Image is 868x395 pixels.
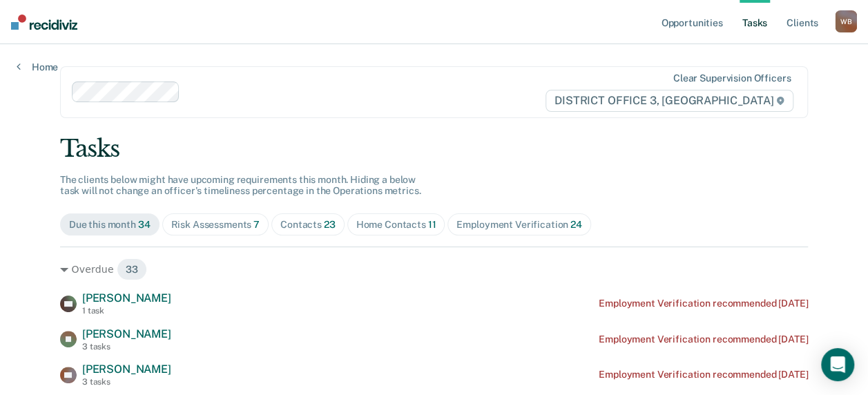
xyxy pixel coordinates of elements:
[280,219,336,231] div: Contacts
[82,342,171,351] div: 3 tasks
[599,369,808,380] div: Employment Verification recommended [DATE]
[60,135,808,163] div: Tasks
[570,219,582,230] span: 24
[835,10,857,32] div: W B
[82,363,171,376] span: [PERSON_NAME]
[69,219,151,231] div: Due this month
[324,219,336,230] span: 23
[599,334,808,345] div: Employment Verification recommended [DATE]
[673,73,791,84] div: Clear supervision officers
[253,219,260,230] span: 7
[82,306,171,316] div: 1 task
[138,219,151,230] span: 34
[428,219,436,230] span: 11
[356,219,436,231] div: Home Contacts
[835,10,857,32] button: WB
[599,298,808,309] div: Employment Verification recommended [DATE]
[60,258,808,280] div: Overdue 33
[82,291,171,305] span: [PERSON_NAME]
[546,90,793,112] span: DISTRICT OFFICE 3, [GEOGRAPHIC_DATA]
[821,348,854,381] div: Open Intercom Messenger
[17,61,58,73] a: Home
[171,219,260,231] div: Risk Assessments
[82,327,171,340] span: [PERSON_NAME]
[11,15,77,30] img: Recidiviz
[60,174,421,197] span: The clients below might have upcoming requirements this month. Hiding a below task will not chang...
[82,377,171,387] div: 3 tasks
[117,258,147,280] span: 33
[456,219,581,231] div: Employment Verification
